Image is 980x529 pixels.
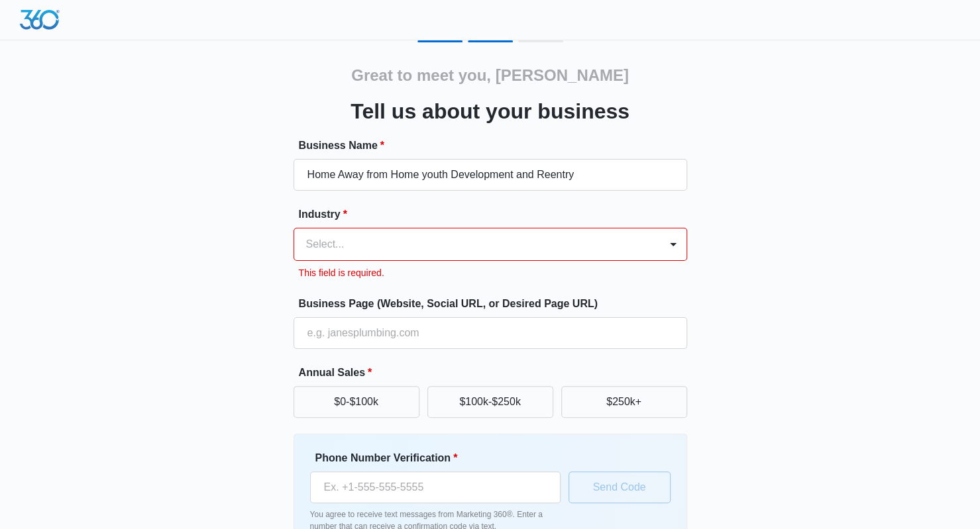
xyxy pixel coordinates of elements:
input: e.g. Jane's Plumbing [294,159,687,191]
label: Annual Sales [299,365,692,381]
h3: Tell us about your business [351,95,629,127]
h2: Great to meet you, [PERSON_NAME] [351,64,629,87]
input: Ex. +1-555-555-5555 [310,471,561,503]
input: e.g. janesplumbing.com [294,317,687,349]
p: This field is required. [299,266,687,280]
button: $0-$100k [294,386,419,418]
button: $100k-$250k [427,386,553,418]
label: Business Page (Website, Social URL, or Desired Page URL) [299,296,692,312]
label: Phone Number Verification [315,450,566,466]
label: Business Name [299,138,692,154]
label: Industry [299,207,692,222]
button: $250k+ [561,386,687,418]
